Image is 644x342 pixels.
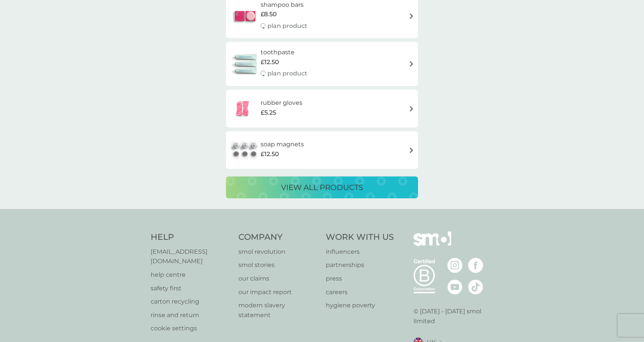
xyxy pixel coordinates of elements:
[261,149,279,159] span: £12.50
[151,284,231,293] a: safety first
[261,57,279,67] span: £12.50
[267,69,307,78] p: plan product
[151,324,231,333] a: cookie settings
[326,260,394,270] a: partnerships
[226,176,418,198] button: view all products
[468,258,483,273] img: visit the smol Facebook page
[261,48,307,57] h6: toothpaste
[326,232,394,243] h4: Work With Us
[238,301,319,320] a: modern slavery statement
[414,307,494,326] p: © [DATE] - [DATE] smol limited
[230,51,261,77] img: toothpaste
[238,287,319,297] a: our impact report
[326,301,394,310] a: hygiene poverty
[261,140,304,149] h6: soap magnets
[409,13,414,19] img: arrow right
[326,247,394,257] a: influencers
[409,106,414,112] img: arrow right
[151,247,231,266] a: [EMAIL_ADDRESS][DOMAIN_NAME]
[151,270,231,280] a: help centre
[267,21,307,31] p: plan product
[151,297,231,307] a: carton recycling
[151,232,231,243] h4: Help
[261,98,302,108] h6: rubber gloves
[230,3,261,29] img: shampoo bars
[447,258,462,273] img: visit the smol Instagram page
[468,279,483,294] img: visit the smol Tiktok page
[151,310,231,320] a: rinse and return
[326,287,394,297] a: careers
[326,274,394,284] a: press
[238,260,319,270] a: smol stories
[261,9,277,19] span: £8.50
[238,232,319,243] h4: Company
[238,274,319,284] a: our claims
[414,232,451,257] img: smol
[261,108,276,118] span: £5.25
[230,95,256,122] img: rubber gloves
[409,147,414,153] img: arrow right
[281,181,363,193] p: view all products
[238,247,319,257] a: smol revolution
[230,137,261,163] img: soap magnets
[447,279,462,294] img: visit the smol Youtube page
[409,61,414,67] img: arrow right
